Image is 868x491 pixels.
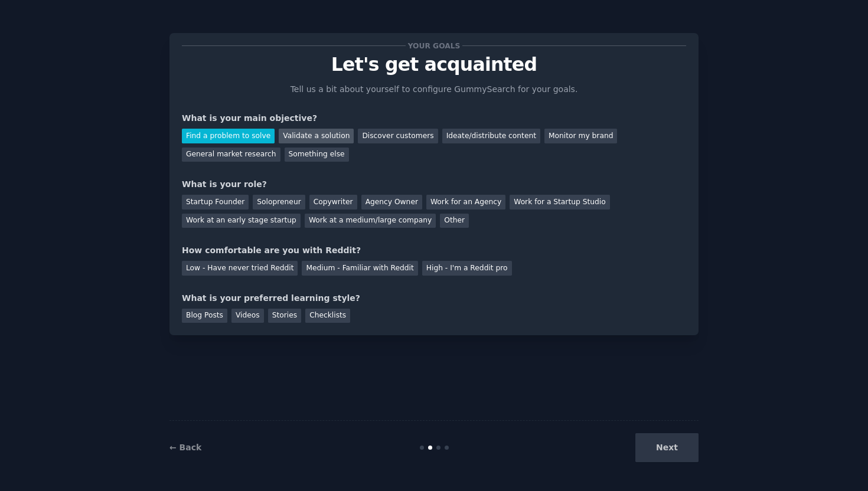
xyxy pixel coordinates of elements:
[182,54,686,75] p: Let's get acquainted
[279,129,354,143] div: Validate a solution
[358,129,438,143] div: Discover customers
[510,195,609,210] div: Work for a Startup Studio
[182,214,301,228] div: Work at an early stage startup
[182,292,686,305] div: What is your preferred learning style?
[406,40,462,52] span: Your goals
[182,195,249,210] div: Startup Founder
[182,148,280,162] div: General market research
[422,261,512,276] div: High - I'm a Reddit pro
[440,214,469,228] div: Other
[268,309,301,323] div: Stories
[309,195,357,210] div: Copywriter
[305,214,436,228] div: Work at a medium/large company
[182,244,686,257] div: How comfortable are you with Reddit?
[285,148,349,162] div: Something else
[442,129,540,143] div: Ideate/distribute content
[231,309,264,323] div: Videos
[253,195,305,210] div: Solopreneur
[182,261,298,276] div: Low - Have never tried Reddit
[544,129,617,143] div: Monitor my brand
[305,309,350,323] div: Checklists
[182,178,686,191] div: What is your role?
[182,309,227,323] div: Blog Posts
[285,83,583,96] p: Tell us a bit about yourself to configure GummySearch for your goals.
[169,443,201,452] a: ← Back
[182,129,275,143] div: Find a problem to solve
[302,261,417,276] div: Medium - Familiar with Reddit
[426,195,505,210] div: Work for an Agency
[361,195,422,210] div: Agency Owner
[182,112,686,125] div: What is your main objective?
